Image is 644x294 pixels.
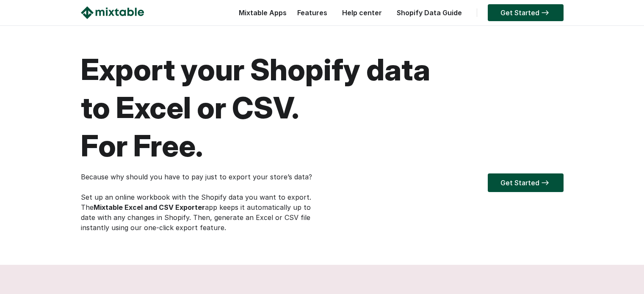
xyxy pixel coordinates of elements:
img: arrow-right.svg [539,180,551,185]
a: Get Started [488,173,564,192]
a: Get Started [488,4,564,21]
strong: Mixtable Excel and CSV Exporter [94,203,205,212]
img: Mixtable logo [81,6,144,19]
a: Shopify Data Guide [392,8,466,17]
div: Mixtable Apps [235,6,287,23]
img: arrow-right.svg [539,10,551,15]
a: Features [293,8,332,17]
p: Because why should you have to pay just to export your store’s data? Set up an online workbook wi... [81,172,322,233]
h1: Export your Shopify data to Excel or CSV. For Free. [81,51,564,165]
a: Help center [338,8,386,17]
